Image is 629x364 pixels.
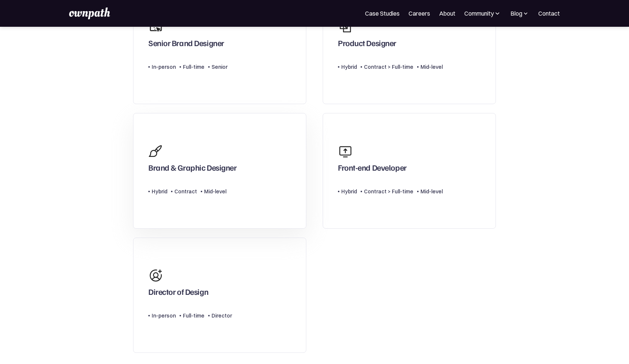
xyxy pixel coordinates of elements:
[364,62,413,71] div: Contract > Full-time
[148,38,224,51] div: Senior Brand Designer
[183,311,204,320] div: Full-time
[338,162,407,176] div: Front-end Developer
[510,9,522,18] div: Blog
[152,187,167,196] div: Hybrid
[420,187,443,196] div: Mid-level
[341,187,357,196] div: Hybrid
[538,9,560,18] a: Contact
[133,113,306,229] a: Brand & Graphic DesignerHybridContractMid-level
[439,9,455,18] a: About
[148,162,236,176] div: Brand & Graphic Designer
[323,113,496,229] a: Front-end DeveloperHybridContract > Full-timeMid-level
[420,62,443,71] div: Mid-level
[152,311,176,320] div: In-person
[148,287,208,300] div: Director of Design
[338,38,396,51] div: Product Designer
[464,9,494,18] div: Community
[409,9,430,18] a: Careers
[204,187,226,196] div: Mid-level
[364,187,413,196] div: Contract > Full-time
[152,62,176,71] div: In-person
[365,9,400,18] a: Case Studies
[341,62,357,71] div: Hybrid
[212,311,232,320] div: Director
[133,238,306,353] a: Director of DesignIn-personFull-timeDirector
[212,62,228,71] div: Senior
[183,62,204,71] div: Full-time
[174,187,197,196] div: Contract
